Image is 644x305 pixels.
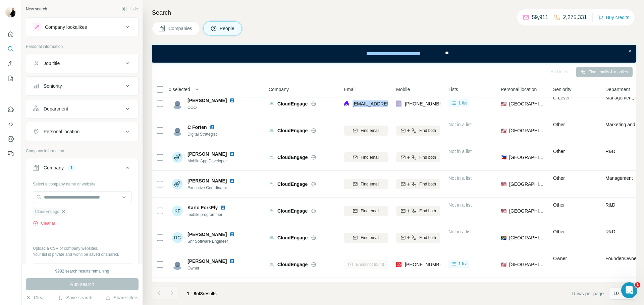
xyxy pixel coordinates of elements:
[501,154,506,161] span: 🇵🇭
[419,181,436,187] span: Find both
[187,231,227,238] span: [PERSON_NAME]
[405,101,447,106] span: [PHONE_NUMBER]
[229,151,235,157] img: LinkedIn logo
[344,179,388,189] button: Find email
[277,208,308,214] span: CloudEngage
[5,148,16,160] button: Feedback
[605,229,615,234] span: R&D
[572,290,604,297] span: Rows per page
[172,259,183,270] img: Avatar
[361,208,379,214] span: Find email
[553,149,565,154] span: Other
[187,177,227,184] span: [PERSON_NAME]
[26,294,45,301] button: Clear
[26,6,47,12] div: New search
[501,100,506,107] span: 🇺🇸
[44,105,68,112] div: Department
[501,234,506,241] span: 🇿🇦
[448,175,472,181] span: Not in a list
[277,181,308,187] span: CloudEngage
[26,124,138,140] button: Personal location
[419,208,436,214] span: Find both
[45,24,87,30] div: Company lookalikes
[187,212,228,218] span: mobile programmer
[229,178,235,183] img: LinkedIn logo
[344,100,349,107] img: provider lusha logo
[509,100,545,107] span: [GEOGRAPHIC_DATA]
[419,128,436,134] span: Find both
[532,13,548,21] p: 59,911
[419,235,436,241] span: Find both
[344,233,388,243] button: Find email
[44,164,64,171] div: Company
[187,151,227,157] span: [PERSON_NAME]
[35,209,59,215] span: CloudEngage
[509,261,545,268] span: [GEOGRAPHIC_DATA]
[448,229,472,234] span: Not in a list
[509,127,545,134] span: [GEOGRAPHIC_DATA]
[26,78,138,94] button: Seniority
[361,235,379,241] span: Find email
[200,291,203,296] span: 8
[5,43,16,55] button: Search
[172,125,183,136] img: Avatar
[448,202,472,208] span: Not in a list
[5,28,16,40] button: Quick start
[361,128,379,134] span: Find email
[187,204,218,211] span: Karlo ForkFly
[210,125,215,130] img: LinkedIn logo
[635,282,640,288] span: 1
[396,86,410,93] span: Mobile
[26,101,138,117] button: Department
[187,131,218,137] span: Digital Strategist
[229,258,235,264] img: LinkedIn logo
[5,118,16,130] button: Use Surfe API
[172,232,183,243] div: RC
[598,13,629,22] button: Buy credits
[269,181,274,187] img: Logo of CloudEngage
[187,97,227,104] span: [PERSON_NAME]
[5,58,16,70] button: Enrich CSV
[396,100,401,107] img: provider prospeo logo
[509,154,545,161] span: [GEOGRAPHIC_DATA]
[33,245,131,251] p: Upload a CSV of company websites.
[553,256,567,261] span: Owner
[229,98,235,103] img: LinkedIn logo
[5,72,16,84] button: My lists
[509,181,545,187] span: [GEOGRAPHIC_DATA]
[344,206,388,216] button: Find email
[605,175,633,181] span: Management
[553,202,565,208] span: Other
[5,133,16,145] button: Dashboard
[605,256,638,261] span: Founder/Owner
[553,86,571,93] span: Seniority
[553,122,565,127] span: Other
[187,124,207,131] span: C Forten
[344,152,388,162] button: Find email
[55,268,109,274] div: 9982 search results remaining
[396,152,440,162] button: Find both
[187,238,237,244] span: Snr Software Engineer
[168,25,193,32] span: Companies
[344,126,388,136] button: Find email
[553,175,565,181] span: Other
[26,148,139,154] p: Company information
[621,282,637,298] iframe: Intercom live chat
[117,4,143,14] button: Hide
[501,261,506,268] span: 🇺🇸
[277,100,308,107] span: CloudEngage
[44,83,62,89] div: Seniority
[269,101,274,106] img: Logo of CloudEngage
[405,262,447,267] span: [PHONE_NUMBER]
[187,291,217,296] span: results
[269,86,289,93] span: Company
[501,208,506,214] span: 🇺🇸
[105,294,139,301] button: Share filters
[152,45,636,63] iframe: Banner
[277,261,308,268] span: CloudEngage
[5,103,16,116] button: Use Surfe on LinkedIn
[269,235,274,240] img: Logo of CloudEngage
[152,8,636,17] h4: Search
[553,95,569,100] span: C-Level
